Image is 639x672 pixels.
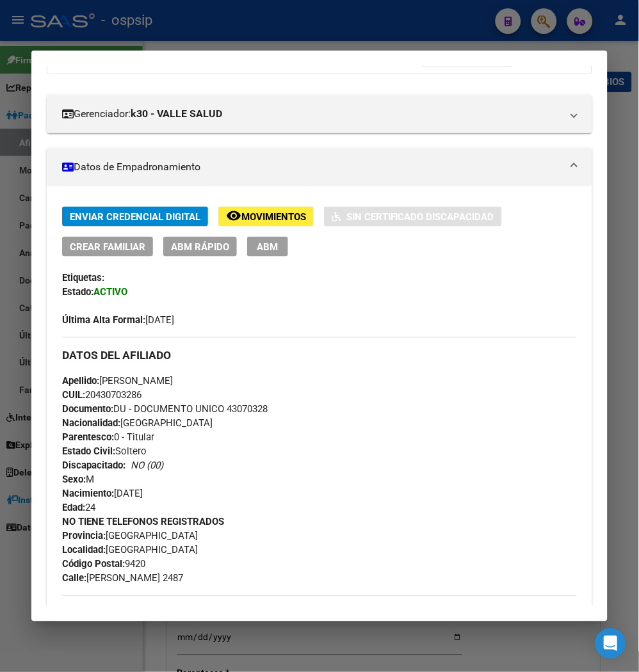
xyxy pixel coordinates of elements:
strong: Código Postal: [62,559,125,570]
span: ABM [257,241,279,253]
strong: Provincia: [62,531,106,542]
div: Open Intercom Messenger [595,628,626,659]
h3: DATOS DEL AFILIADO [62,349,577,363]
span: DU - DOCUMENTO UNICO 43070328 [62,404,268,415]
strong: Discapacitado: [62,460,125,472]
span: [PERSON_NAME] 2487 [62,573,183,584]
span: M [62,474,94,486]
span: 0 - Titular [62,432,154,444]
strong: Nacimiento: [62,488,114,500]
button: ABM [247,237,288,257]
strong: Estado: [62,286,93,298]
strong: Sexo: [62,474,86,486]
span: Sin Certificado Discapacidad [346,211,494,223]
i: NO (00) [131,460,163,472]
button: Sin Certificado Discapacidad [324,207,502,227]
strong: Última Alta Formal: [62,314,145,326]
strong: Estado Civil: [62,446,115,458]
span: [GEOGRAPHIC_DATA] [62,531,198,542]
mat-panel-title: Gerenciador: [62,106,562,122]
button: Crear Familiar [62,237,153,257]
strong: Documento: [62,404,113,415]
strong: Apellido: [62,376,99,387]
strong: NO TIENE TELEFONOS REGISTRADOS [62,516,224,528]
span: Enviar Credencial Digital [70,211,200,223]
button: ABM Rápido [163,237,237,257]
span: 20430703286 [62,390,142,401]
span: 9420 [62,559,145,570]
button: Enviar Credencial Digital [62,207,208,227]
span: [PERSON_NAME] [62,376,173,387]
strong: Parentesco: [62,432,114,444]
span: [GEOGRAPHIC_DATA] [62,545,198,556]
mat-panel-title: Datos de Empadronamiento [62,159,562,175]
span: Movimientos [241,211,306,223]
span: [DATE] [62,314,174,326]
span: [DATE] [62,488,143,500]
strong: Edad: [62,502,85,514]
button: Movimientos [218,207,314,227]
strong: Nacionalidad: [62,418,120,429]
strong: Calle: [62,573,86,584]
span: [GEOGRAPHIC_DATA] [62,418,213,429]
span: ABM Rápido [171,241,229,253]
mat-expansion-panel-header: Datos de Empadronamiento [47,148,592,186]
strong: Etiquetas: [62,272,104,284]
mat-icon: remove_red_eye [226,208,241,223]
span: 24 [62,502,95,514]
strong: k30 - VALLE SALUD [131,106,222,122]
strong: CUIL: [62,390,85,401]
span: Crear Familiar [70,241,145,253]
span: Soltero [62,446,147,458]
strong: ACTIVO [93,286,127,298]
strong: Localidad: [62,545,106,556]
mat-expansion-panel-header: Gerenciador:k30 - VALLE SALUD [47,95,592,133]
